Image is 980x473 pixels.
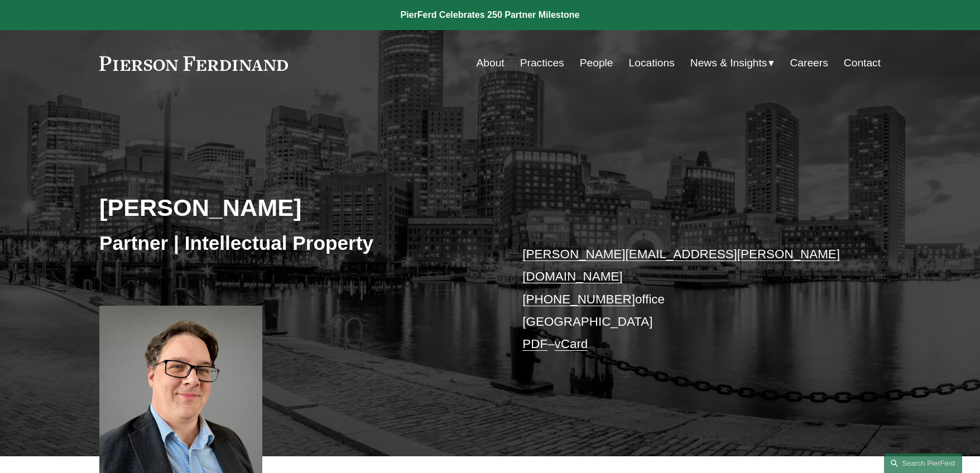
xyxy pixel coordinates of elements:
a: Practices [520,52,564,74]
a: Contact [844,52,881,74]
a: folder dropdown [690,52,775,74]
h3: Partner | Intellectual Property [99,231,490,255]
a: PDF [522,337,547,351]
h2: [PERSON_NAME] [99,193,490,222]
a: Locations [629,52,675,74]
p: office [GEOGRAPHIC_DATA] – [522,243,848,356]
a: Search this site [884,453,962,473]
span: News & Insights [690,54,767,73]
a: People [580,52,613,74]
a: [PHONE_NUMBER] [522,292,635,306]
a: vCard [555,337,588,351]
a: About [477,52,505,74]
a: [PERSON_NAME][EMAIL_ADDRESS][PERSON_NAME][DOMAIN_NAME] [522,247,840,283]
a: Careers [790,52,828,74]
